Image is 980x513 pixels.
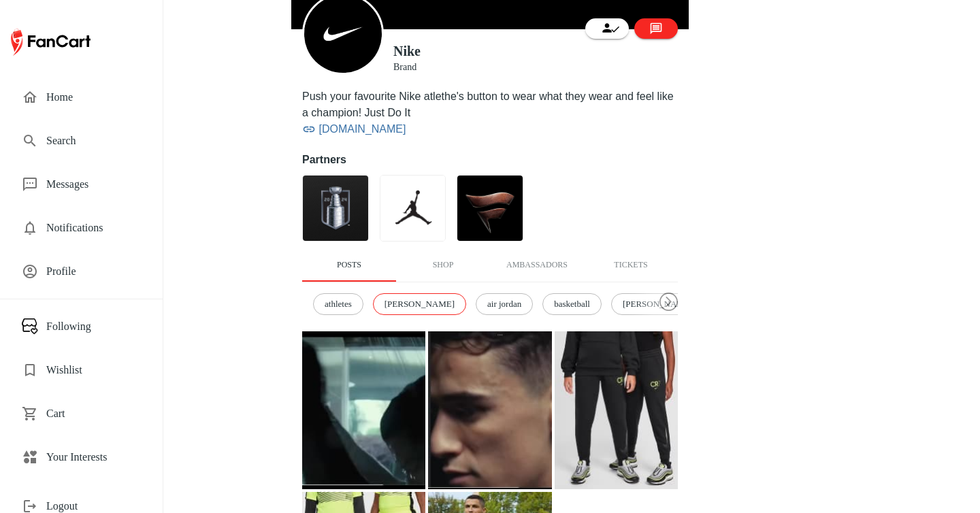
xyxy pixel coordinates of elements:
img: FanCart logo [11,26,91,59]
button: Posts [302,249,396,282]
h4: Partners [302,152,678,168]
span: Cart [46,406,141,422]
img: 968cd214e0-1816-11ef-aacc-f7b0515c1b2d.jpg [302,175,369,242]
span: Profile [46,263,141,280]
img: 89fde80fc0-def2-11ee-b058-731d97ce605b.jpg [380,175,446,242]
div: athletes [313,293,363,315]
div: Cart [11,397,152,430]
div: [PERSON_NAME] [611,293,704,315]
a: [DOMAIN_NAME] [318,121,406,137]
span: air jordan [480,297,529,311]
div: [PERSON_NAME] [373,293,466,315]
button: Ambassadors [490,249,584,282]
div: Push your favourite Nike atlethe's button to wear what they wear and feel like a champion! Just D... [302,88,678,121]
div: air jordan [476,293,533,315]
div: Search [11,125,152,157]
div: Notifications [11,212,152,244]
span: basketball [546,297,598,311]
button: Message [634,18,678,39]
span: athletes [317,297,359,311]
div: Wishlist [11,354,152,386]
span: [PERSON_NAME] [615,297,700,311]
span: Search [46,133,141,149]
span: Wishlist [46,362,141,378]
img: post image [302,331,425,489]
span: Home [46,89,141,105]
h3: Nike [393,44,421,59]
div: Profile [11,255,152,288]
span: Messages [46,176,141,193]
div: Following [11,310,152,343]
span: Following [46,318,141,335]
div: Messages [11,168,152,201]
img: post image [555,331,678,489]
button: Shop [396,249,490,282]
div: basketball [542,293,602,315]
span: Notifications [46,220,141,236]
img: 9063fb5cc0-70f9-11ef-8069-213eeceee794.jpg [457,175,523,242]
button: Tickets [584,249,678,282]
img: post image [428,331,551,489]
span: Your Interests [46,449,141,465]
div: Home [11,81,152,114]
span: [PERSON_NAME] [377,297,462,311]
div: Your Interests [11,441,152,474]
h6: Brand [393,60,421,75]
div: Following [600,21,615,42]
